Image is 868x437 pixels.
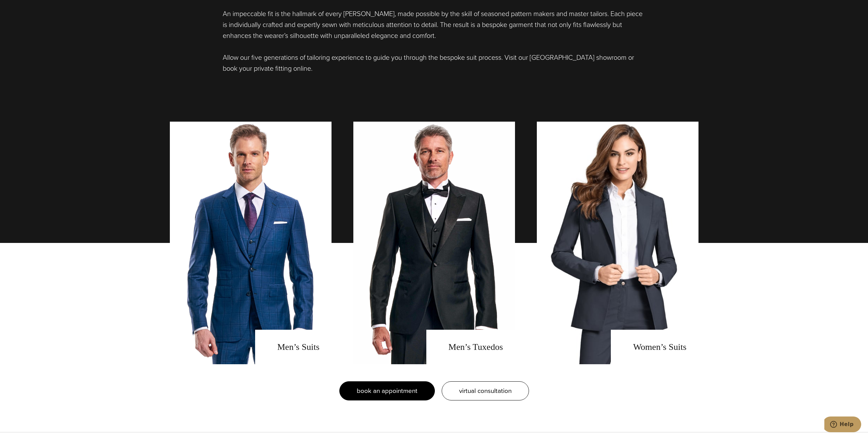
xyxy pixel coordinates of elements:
iframe: Opens a widget where you can chat to one of our agents [824,416,861,434]
a: book an appointment [339,381,435,400]
a: men's suits [170,122,332,364]
span: book an appointment [357,386,417,396]
p: Allow our five generations of tailoring experience to guide you through the bespoke suit process.... [223,52,646,74]
a: Women's Suits [537,122,698,364]
a: virtual consultation [442,381,529,400]
span: virtual consultation [459,386,512,396]
a: men's tuxedos [353,122,515,364]
p: An impeccable fit is the hallmark of every [PERSON_NAME], made possible by the skill of seasoned ... [223,8,646,41]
